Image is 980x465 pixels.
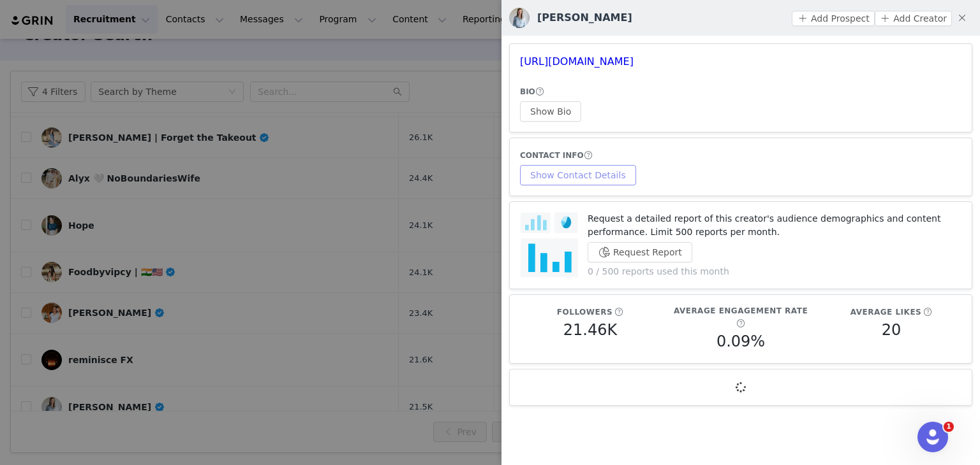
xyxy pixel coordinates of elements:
h5: 21.46K [563,318,617,341]
h5: Average Likes [850,306,921,318]
img: v2 [509,8,530,28]
span: BIO [520,87,535,96]
span: CONTACT INFO [520,151,584,160]
button: Add Prospect [792,11,874,26]
h5: Average Engagement Rate [674,305,808,317]
button: Show Bio [520,101,581,122]
iframe: Intercom live chat [917,422,948,452]
span: 1 [944,422,954,432]
h5: 0.09% [716,330,765,353]
a: [URL][DOMAIN_NAME] [520,55,634,68]
h5: Followers [557,306,612,318]
button: Show Contact Details [520,165,636,185]
h5: 20 [882,318,902,341]
img: audience-report.png [520,212,578,278]
p: Request a detailed report of this creator's audience demographics and content performance. Limit ... [588,212,961,239]
p: 0 / 500 reports used this month [588,265,961,278]
button: Add Creator [875,11,952,26]
button: Request Report [588,242,692,262]
h3: [PERSON_NAME] [537,10,632,25]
